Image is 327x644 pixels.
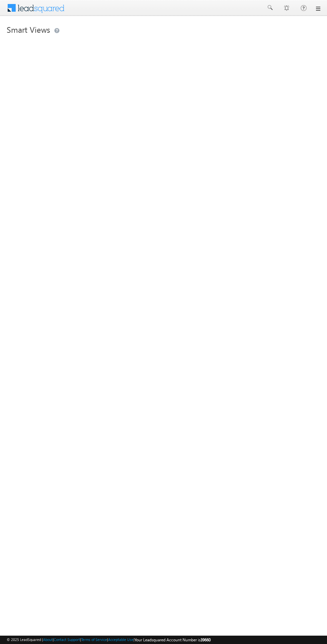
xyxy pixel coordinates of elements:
[81,637,107,642] a: Terms of Service
[7,24,50,35] span: Smart Views
[134,637,211,642] span: Your Leadsquared Account Number is
[108,637,133,642] a: Acceptable Use
[7,637,211,643] span: © 2025 LeadSquared | | | | |
[201,637,211,642] span: 39660
[43,637,53,642] a: About
[54,637,80,642] a: Contact Support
